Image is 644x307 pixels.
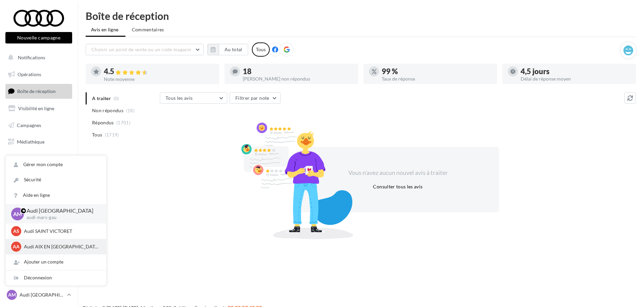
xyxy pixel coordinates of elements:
[207,44,248,55] button: Au total
[132,26,164,33] span: Commentaires
[18,55,45,60] span: Notifications
[104,77,214,82] div: Note moyenne
[5,32,72,43] button: Nouvelle campagne
[243,68,353,75] div: 18
[105,132,119,137] span: (1719)
[13,210,22,218] span: AM
[27,207,95,215] p: Audi [GEOGRAPHIC_DATA]
[8,291,16,298] span: AM
[91,47,191,52] span: Choisir un point de vente ou un code magasin
[521,68,631,75] div: 4,5 jours
[86,11,636,21] div: Boîte de réception
[340,168,456,177] div: Vous n'avez aucun nouvel avis à traiter
[160,92,227,104] button: Tous les avis
[17,154,69,169] span: PLV et print personnalisable
[17,122,41,128] span: Campagnes
[166,95,193,101] span: Tous les avis
[4,67,74,82] a: Opérations
[6,270,106,285] div: Déconnexion
[5,288,72,301] a: AM Audi [GEOGRAPHIC_DATA]
[4,101,74,116] a: Visibilité en ligne
[27,215,95,221] p: audi-mars-gau
[86,44,204,55] button: Choisir un point de vente ou un code magasin
[92,107,123,114] span: Non répondus
[370,183,425,191] button: Consulter tous les avis
[382,68,492,75] div: 99 %
[13,243,20,250] span: AA
[126,108,135,113] span: (18)
[13,228,19,235] span: AS
[219,44,248,55] button: Au total
[6,172,106,187] a: Sécurité
[116,120,130,125] span: (1701)
[20,291,64,298] p: Audi [GEOGRAPHIC_DATA]
[243,76,353,81] div: [PERSON_NAME] non répondus
[17,139,45,145] span: Médiathèque
[382,76,492,81] div: Taux de réponse
[230,92,281,104] button: Filtrer par note
[18,71,41,77] span: Opérations
[104,68,214,75] div: 4.5
[4,51,71,65] button: Notifications
[4,135,74,149] a: Médiathèque
[17,88,56,94] span: Boîte de réception
[6,254,106,270] div: Ajouter un compte
[92,119,114,126] span: Répondus
[24,243,98,250] p: Audi AIX EN [GEOGRAPHIC_DATA]
[521,76,631,81] div: Délai de réponse moyen
[4,84,74,98] a: Boîte de réception
[18,105,54,111] span: Visibilité en ligne
[24,228,98,235] p: Audi SAINT VICTORET
[6,188,106,203] a: Aide en ligne
[92,131,102,138] span: Tous
[6,157,106,172] a: Gérer mon compte
[4,118,74,132] a: Campagnes
[4,152,74,172] a: PLV et print personnalisable
[252,42,270,57] div: Tous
